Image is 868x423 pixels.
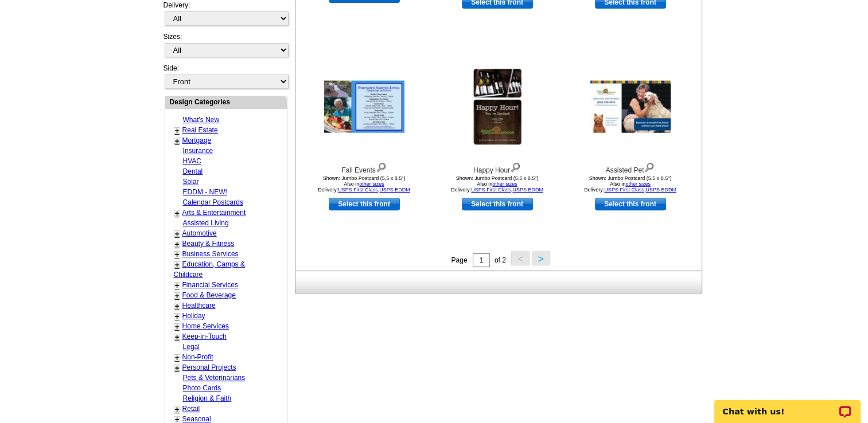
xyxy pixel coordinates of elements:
[182,250,239,258] a: Business Services
[183,157,201,165] a: HVAC
[434,175,560,193] div: Shown: Jumbo Postcard (5.5 x 8.5") Delivery: ,
[379,187,410,193] a: USPS EDDM
[183,116,220,124] a: What's New
[175,136,180,146] a: +
[183,147,213,155] a: Insurance
[182,240,235,248] a: Beauty & Fitness
[359,181,384,187] a: other sizes
[175,291,180,300] a: +
[182,332,227,340] a: Keep-in-Touch
[324,81,404,133] img: Fall Events
[567,175,694,193] div: Shown: Jumbo Postcard (5.5 x 8.5") Delivery: ,
[567,160,694,175] div: Assisted Pet
[338,187,378,193] a: USPS First Class
[477,181,517,187] span: Also in
[625,181,651,187] a: other sizes
[511,251,530,265] button: <
[183,394,232,402] a: Religion & Faith
[182,405,200,413] a: Retail
[183,219,229,227] a: Assisted Living
[175,281,180,290] a: +
[329,198,400,210] a: use this design
[182,126,218,134] a: Real Estate
[595,198,666,210] a: use this design
[510,160,521,173] img: view design details
[182,353,213,361] a: Non-Profit
[183,384,221,392] a: Photo Cards
[182,136,212,144] a: Mortgage
[175,312,180,321] a: +
[532,251,550,265] button: >
[644,160,655,173] img: view design details
[610,181,651,187] span: Also in
[183,374,246,382] a: Pets & Veterinarians
[182,301,216,310] a: Healthcare
[175,240,180,249] a: +
[164,63,287,90] div: Side:
[182,415,211,423] a: Seasonal
[175,332,180,342] a: +
[512,187,543,193] a: USPS EDDM
[376,160,387,173] img: view design details
[174,260,245,279] a: Education, Camps & Childcare
[604,187,644,193] a: USPS First Class
[462,198,533,210] a: use this design
[471,66,523,147] img: Happy Hour
[301,175,427,193] div: Shown: Jumbo Postcard (5.5 x 8.5") Delivery: ,
[175,301,180,311] a: +
[182,209,246,217] a: Arts & Entertainment
[182,363,236,371] a: Personal Projects
[164,32,287,63] div: Sizes:
[495,256,506,264] span: of 2
[492,181,517,187] a: other sizes
[344,181,384,187] span: Also in
[182,281,238,289] a: Financial Services
[175,322,180,331] a: +
[183,343,200,351] a: Legal
[301,160,427,175] div: Fall Events
[165,96,287,107] div: Design Categories
[182,229,217,237] a: Automotive
[183,178,199,186] a: Solar
[175,353,180,362] a: +
[183,188,227,196] a: EDDM - NEW!
[175,126,180,135] a: +
[182,322,229,330] a: Home Services
[434,160,560,175] div: Happy Hour
[471,187,511,193] a: USPS First Class
[175,229,180,238] a: +
[707,387,868,423] iframe: LiveChat chat widget
[183,198,243,206] a: Calendar Postcards
[182,291,236,299] a: Food & Beverage
[451,256,467,264] span: Page
[175,250,180,259] a: +
[175,209,180,218] a: +
[175,363,180,373] a: +
[175,260,180,269] a: +
[175,405,180,414] a: +
[590,81,671,133] img: Assisted Pet
[645,187,676,193] a: USPS EDDM
[183,167,203,175] a: Dental
[182,312,205,320] a: Holiday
